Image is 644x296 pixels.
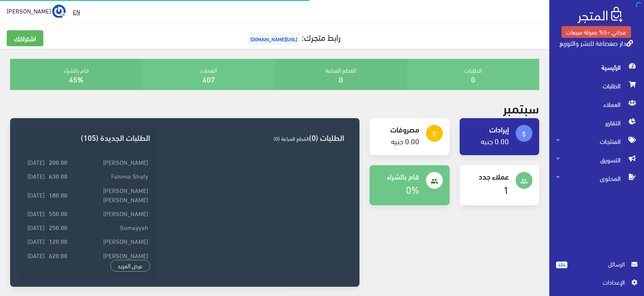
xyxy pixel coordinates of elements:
div: العملاء [142,59,274,90]
strong: 250.00 [49,222,67,232]
h3: الطلبات (0) [164,133,344,141]
span: 486 [556,262,567,268]
strong: 550.00 [49,209,67,218]
h4: مصروفات [376,125,419,133]
td: [DATE] [25,206,47,220]
td: [PERSON_NAME] [69,155,150,169]
a: 0.00 جنيه [391,134,419,148]
div: الطلبات [407,59,539,90]
a: 45% [69,72,83,86]
td: Fahima Shafy [69,169,150,183]
a: 0 [339,72,343,86]
a: 0% [406,180,419,198]
u: EN [73,6,80,17]
a: الطلبات [549,77,644,95]
span: التسويق [556,151,637,169]
i: attach_money [520,130,528,138]
i: attach_money [431,130,438,138]
a: اشتراكك [7,30,43,46]
span: [URL][DOMAIN_NAME] [248,32,300,45]
img: . [577,7,623,23]
a: 486 الرسائل [556,259,637,277]
td: [PERSON_NAME] [69,248,150,262]
a: دار صفصافة للنشر والتوزيع [559,37,633,49]
a: التقارير [549,114,644,132]
td: [PERSON_NAME] [69,206,150,220]
td: [DATE] [25,248,47,262]
a: 407 [202,72,215,86]
td: [DATE] [25,183,47,206]
td: [PERSON_NAME] [PERSON_NAME] [69,183,150,206]
strong: 620.00 [49,251,67,260]
span: المنتجات [556,132,637,151]
span: [PERSON_NAME] [7,5,51,16]
a: المنتجات [549,132,644,151]
span: القطع المباعة (0) [274,133,309,143]
a: رابط متجرك:[URL][DOMAIN_NAME] [246,29,341,45]
strong: 120.00 [49,236,67,246]
a: العملاء [549,95,644,114]
span: الرئيسية [556,58,637,77]
td: [DATE] [25,220,47,234]
strong: 200.00 [49,157,67,166]
span: الطلبات [556,77,637,95]
h4: إيرادات [466,125,509,133]
a: عرض المزيد [110,260,151,272]
a: 0.00 جنيه [481,134,509,148]
span: العملاء [556,95,637,114]
a: ... [PERSON_NAME] [7,4,66,18]
h4: قام بالشراء [376,172,419,180]
strong: 180.00 [49,190,67,199]
span: اﻹعدادات [563,277,624,287]
span: المحتوى [556,169,637,188]
td: [PERSON_NAME] [69,234,150,248]
i: people [520,177,528,185]
i: people [431,177,438,185]
h4: عملاء جدد [466,172,509,180]
div: القطع المباعة [275,59,407,90]
span: التقارير [556,114,637,132]
img: ... [52,5,66,18]
h2: سبتمبر [503,100,539,115]
a: مجاني +5% عمولة مبيعات [562,26,631,38]
td: [DATE] [25,234,47,248]
td: [DATE] [25,169,47,183]
div: قام بالشراء [10,59,142,90]
a: EN [69,4,83,19]
a: المحتوى [549,169,644,188]
td: [DATE] [25,155,47,169]
a: الرئيسية [549,58,644,77]
a: 0 [471,72,475,86]
td: Sumayyah [69,220,150,234]
a: اﻹعدادات [556,277,637,291]
a: 1 [503,180,509,198]
h3: الطلبات الجديدة (105) [25,133,150,141]
strong: 630.00 [49,171,67,180]
span: الرسائل [574,259,625,269]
